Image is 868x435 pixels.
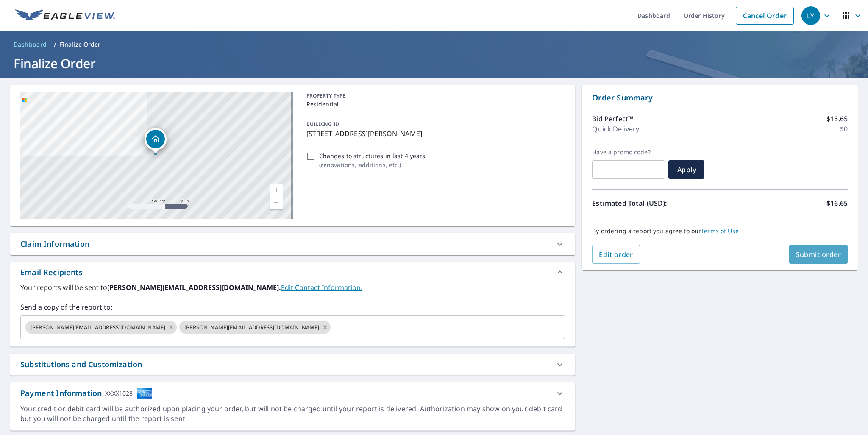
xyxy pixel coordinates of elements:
[20,359,142,370] div: Substitutions and Customization
[840,124,848,134] p: $0
[306,120,339,128] p: BUILDING ID
[20,404,565,424] div: Your credit or debit card will be authorized upon placing your order, but will not be charged unt...
[675,165,698,174] span: Apply
[179,321,331,334] div: [PERSON_NAME][EMAIL_ADDRESS][DOMAIN_NAME]
[281,283,362,292] a: EditContactInfo
[592,198,720,208] p: Estimated Total (USD):
[826,198,848,208] p: $16.65
[736,7,794,25] a: Cancel Order
[592,114,633,124] p: Bid Perfect™
[107,283,281,292] b: [PERSON_NAME][EMAIL_ADDRESS][DOMAIN_NAME].
[10,233,575,255] div: Claim Information
[592,245,640,264] button: Edit order
[306,128,562,139] p: [STREET_ADDRESS][PERSON_NAME]
[270,184,283,196] a: Current Level 17, Zoom In
[136,388,153,399] img: cardImage
[306,92,562,100] p: PROPERTY TYPE
[10,38,858,51] nav: breadcrumb
[20,238,89,250] div: Claim Information
[10,55,858,72] h1: Finalize Order
[25,323,170,332] span: [PERSON_NAME][EMAIL_ADDRESS][DOMAIN_NAME]
[15,9,115,22] img: EV Logo
[20,267,83,278] div: Email Recipients
[789,245,848,264] button: Submit order
[826,114,848,124] p: $16.65
[592,148,665,156] label: Have a promo code?
[10,38,50,51] a: Dashboard
[270,196,283,209] a: Current Level 17, Zoom Out
[592,227,848,235] p: By ordering a report you agree to our
[319,160,426,169] p: ( renovations, additions, etc. )
[54,39,56,50] li: /
[592,92,848,103] p: Order Summary
[20,302,565,312] label: Send a copy of the report to:
[796,250,841,259] span: Submit order
[701,227,739,235] a: Terms of Use
[801,6,820,25] div: LY
[20,388,153,399] div: Payment Information
[14,40,47,49] span: Dashboard
[599,250,633,259] span: Edit order
[306,100,562,109] p: Residential
[10,262,575,282] div: Email Recipients
[105,388,133,399] div: XXXX1028
[25,321,177,334] div: [PERSON_NAME][EMAIL_ADDRESS][DOMAIN_NAME]
[592,124,639,134] p: Quick Delivery
[145,128,167,154] div: Dropped pin, building 1, Residential property, 71575 Chini Orchard Rd Flushing, OH 43977
[10,382,575,404] div: Payment InformationXXXX1028cardImage
[20,282,565,293] label: Your reports will be sent to
[668,160,704,179] button: Apply
[60,40,101,49] p: Finalize Order
[10,354,575,375] div: Substitutions and Customization
[319,151,426,160] p: Changes to structures in last 4 years
[179,323,324,332] span: [PERSON_NAME][EMAIL_ADDRESS][DOMAIN_NAME]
